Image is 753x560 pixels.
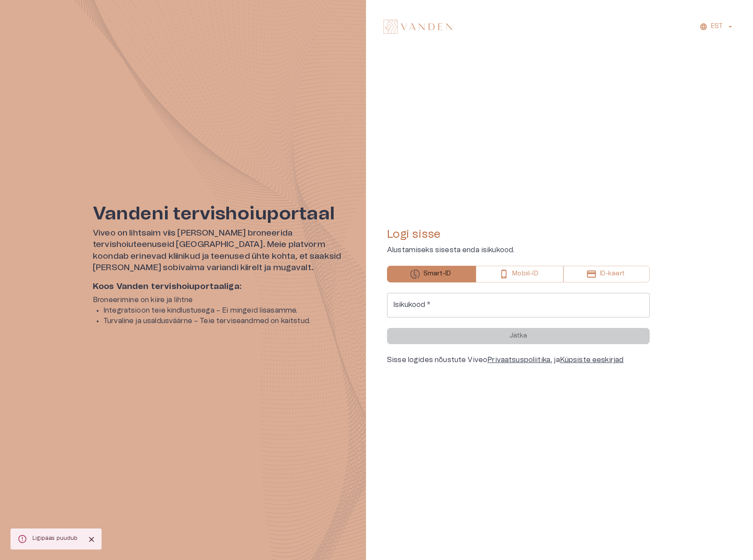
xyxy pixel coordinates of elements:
button: ID-kaart [563,266,650,282]
img: Vanden logo [384,20,452,34]
div: Sisse logides nõustute Viveo , ja [387,355,650,365]
button: Mobiil-ID [476,266,563,282]
div: Ligipääs puudub [32,531,78,547]
iframe: Help widget launcher [685,520,753,545]
p: Smart-ID [423,269,451,278]
p: Alustamiseks sisesta enda isikukood. [387,245,650,255]
p: ID-kaart [600,269,625,278]
a: Küpsiste eeskirjad [560,356,624,363]
h4: Logi sisse [387,227,650,241]
p: Mobiil-ID [512,269,538,278]
a: Privaatsuspoliitika [487,356,550,363]
button: EST [698,20,735,33]
p: EST [711,22,723,31]
button: Close [85,533,98,546]
button: Smart-ID [387,266,476,282]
